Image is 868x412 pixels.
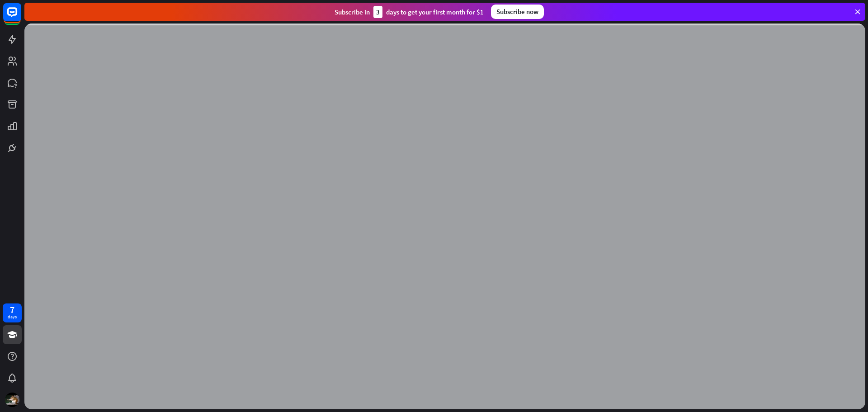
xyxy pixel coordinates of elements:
div: days [8,314,17,320]
div: Subscribe now [491,5,544,19]
a: 7 days [3,303,22,322]
div: 3 [373,6,382,18]
div: 7 [10,306,14,314]
div: Subscribe in days to get your first month for $1 [335,6,484,18]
